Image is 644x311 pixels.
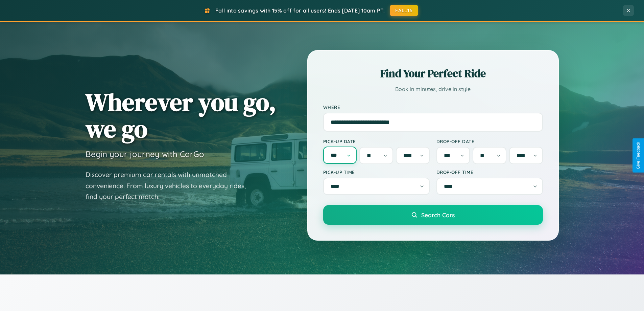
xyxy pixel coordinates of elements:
[86,89,276,142] h1: Wherever you go, we go
[323,84,543,94] p: Book in minutes, drive in style
[436,169,543,175] label: Drop-off Time
[390,5,418,16] button: FALL15
[215,7,385,14] span: Fall into savings with 15% off for all users! Ends [DATE] 10am PT.
[636,142,641,169] div: Give Feedback
[421,211,455,219] span: Search Cars
[436,138,543,144] label: Drop-off Date
[323,104,543,110] label: Where
[86,169,255,202] p: Discover premium car rentals with unmatched convenience. From luxury vehicles to everyday rides, ...
[323,169,430,175] label: Pick-up Time
[86,149,204,159] h3: Begin your journey with CarGo
[323,138,430,144] label: Pick-up Date
[323,205,543,225] button: Search Cars
[323,66,543,81] h2: Find Your Perfect Ride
